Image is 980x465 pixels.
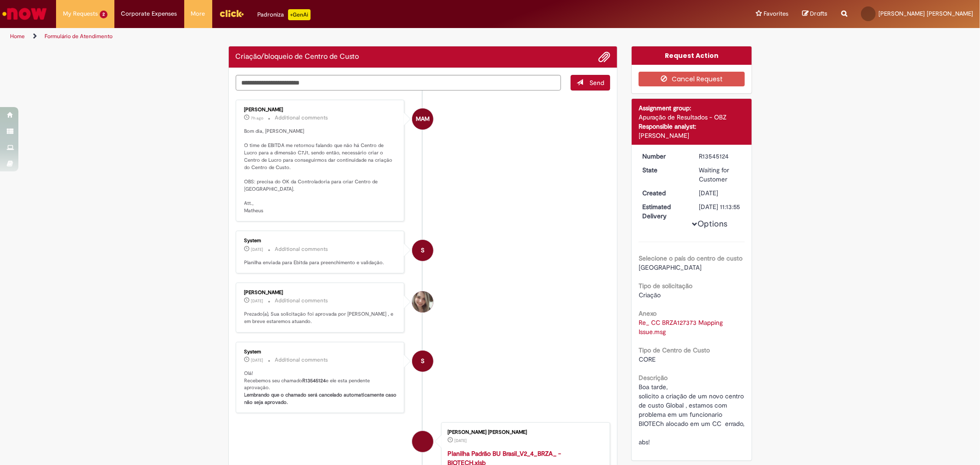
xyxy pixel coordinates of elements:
div: [PERSON_NAME] [244,290,397,295]
b: Anexo [639,309,657,318]
span: [DATE] [251,298,264,304]
div: Rodrigo Da Silva Oliveira [412,431,433,452]
span: S [421,239,425,261]
span: Corporate Expenses [121,9,177,18]
span: [DATE] [454,438,467,443]
span: S [421,350,425,372]
dt: Created [635,188,692,198]
div: Matheus Araujo Moreira [412,108,433,130]
time: 17/09/2025 17:43:03 [699,189,718,197]
div: Padroniza [258,9,311,20]
dt: State [635,165,692,175]
h2: Criação/bloqueio de Centro de Custo Ticket history [236,53,359,61]
span: Favorites [764,9,788,18]
div: 17/09/2025 17:43:03 [699,188,742,198]
span: Send [589,79,604,87]
a: Home [10,33,25,40]
b: R13545124 [303,377,326,384]
span: Boa tarde, solicito a criação de um novo centro de custo Global , estamos com problema em um func... [639,383,746,446]
a: Download Re_ CC BRZA127373 Mapping Issue.msg [639,318,725,336]
div: System [412,240,433,261]
dt: Number [635,152,692,161]
time: 17/09/2025 17:43:19 [251,357,264,363]
span: More [191,9,205,18]
b: Tipo de solicitação [639,282,692,290]
div: Waiting for Customer [699,165,742,184]
textarea: Type your message here... [236,75,561,91]
button: Cancel Request [639,72,745,86]
time: 18/09/2025 10:13:55 [251,298,264,304]
span: My Requests [63,9,98,18]
ul: Page breadcrumbs [7,28,646,45]
div: System [244,238,397,244]
time: 29/09/2025 09:54:31 [251,115,264,121]
b: Descrição [639,374,668,382]
span: [DATE] [251,247,264,252]
b: Tipo de Centro de Custo [639,346,710,354]
div: R13545124 [699,152,742,161]
span: Criação [639,291,661,299]
div: System [412,351,433,372]
div: Apuração de Resultados - OBZ [639,113,745,122]
span: [DATE] [699,189,718,197]
span: [PERSON_NAME] [PERSON_NAME] [878,10,973,17]
div: [PERSON_NAME] [244,107,397,113]
div: System [244,349,397,355]
p: Planilha enviada para Ebitda para preenchimento e validação. [244,259,397,267]
p: Olá! Recebemos seu chamado e ele esta pendente aprovação. [244,370,397,406]
p: Prezado(a), Sua solicitação foi aprovada por [PERSON_NAME] , e em breve estaremos atuando. [244,311,397,325]
span: MAM [416,108,430,130]
div: [DATE] 11:13:55 [699,202,742,211]
span: CORE [639,355,656,363]
b: Lembrando que o chamado será cancelado automaticamente caso não seja aprovado. [244,391,398,406]
a: Drafts [802,10,827,18]
p: Bom dia, [PERSON_NAME] O time de EBITDA me retornou falando que não há Centro de Lucro para a dim... [244,128,397,214]
small: Additional comments [275,245,329,253]
button: Send [571,75,610,91]
time: 24/09/2025 09:37:07 [251,247,264,252]
div: Victoria Doyle Romano [412,291,433,312]
div: [PERSON_NAME] [639,131,745,140]
time: 17/09/2025 17:43:00 [454,438,467,443]
span: [DATE] [251,357,264,363]
span: [GEOGRAPHIC_DATA] [639,263,702,272]
button: Add attachments [598,51,610,63]
dt: Estimated Delivery [635,202,692,221]
span: Drafts [810,9,827,18]
span: 7h ago [251,115,264,121]
p: +GenAi [288,9,311,20]
b: Selecione o país do centro de custo [639,254,742,262]
div: [PERSON_NAME] [PERSON_NAME] [448,430,600,435]
div: Request Action [632,46,752,65]
img: click_logo_yellow_360x200.png [219,6,244,20]
small: Additional comments [275,297,329,305]
div: Assignment group: [639,103,745,113]
img: ServiceNow [1,5,48,23]
span: 2 [100,11,108,18]
small: Additional comments [275,114,329,122]
a: Formulário de Atendimento [45,33,113,40]
small: Additional comments [275,356,329,364]
div: Responsible analyst: [639,122,745,131]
